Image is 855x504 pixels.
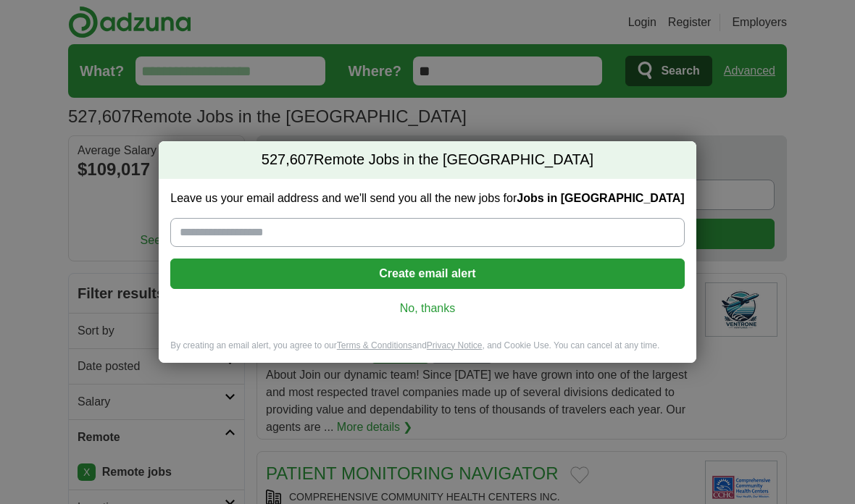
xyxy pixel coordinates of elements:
a: Privacy Notice [427,340,483,350]
label: Leave us your email address and we'll send you all the new jobs for [170,190,684,206]
div: By creating an email alert, you agree to our and , and Cookie Use. You can cancel at any time. [159,340,696,364]
button: Create email alert [170,259,684,289]
h2: Remote Jobs in the [GEOGRAPHIC_DATA] [159,141,696,179]
a: Terms & Conditions [337,340,412,350]
strong: Jobs in [GEOGRAPHIC_DATA] [517,192,684,204]
span: 527,607 [262,150,314,170]
a: No, thanks [182,301,672,316]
